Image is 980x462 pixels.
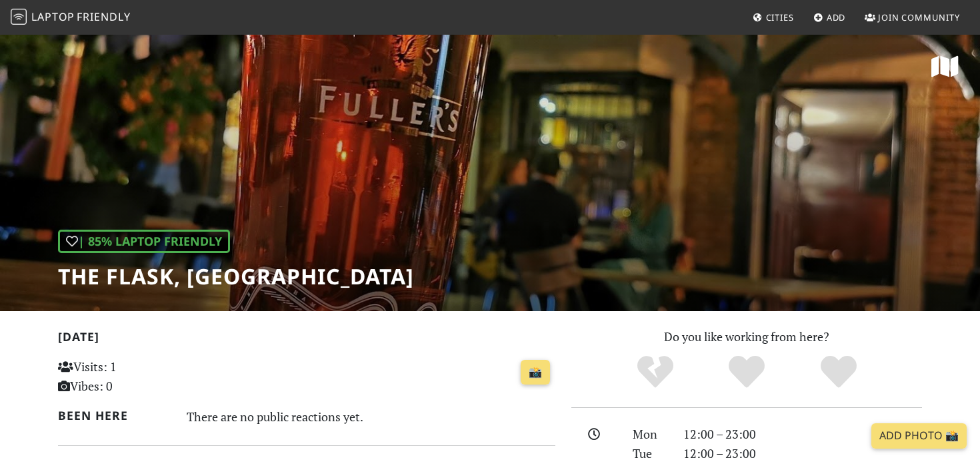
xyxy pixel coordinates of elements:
h2: [DATE] [58,330,555,349]
div: | 85% Laptop Friendly [58,230,230,253]
img: LaptopFriendly [11,9,27,25]
a: LaptopFriendly LaptopFriendly [11,6,131,29]
a: Add [808,5,851,29]
div: 12:00 – 23:00 [675,425,930,444]
div: There are no public reactions yet. [187,406,556,427]
span: Laptop [31,9,75,24]
p: Visits: 1 Vibes: 0 [58,357,213,396]
span: Friendly [77,9,130,24]
h1: The Flask, [GEOGRAPHIC_DATA] [58,264,414,289]
span: Cities [766,11,794,23]
div: Definitely! [793,354,885,391]
div: Yes [701,354,793,391]
h2: Been here [58,409,171,423]
a: Cities [747,5,799,29]
a: Join Community [859,5,965,29]
span: Add [827,11,846,23]
p: Do you like working from here? [571,327,922,346]
div: Mon [625,425,675,444]
a: 📸 [521,360,550,385]
span: Join Community [878,11,960,23]
a: Add Photo 📸 [871,423,967,449]
div: No [609,354,701,391]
